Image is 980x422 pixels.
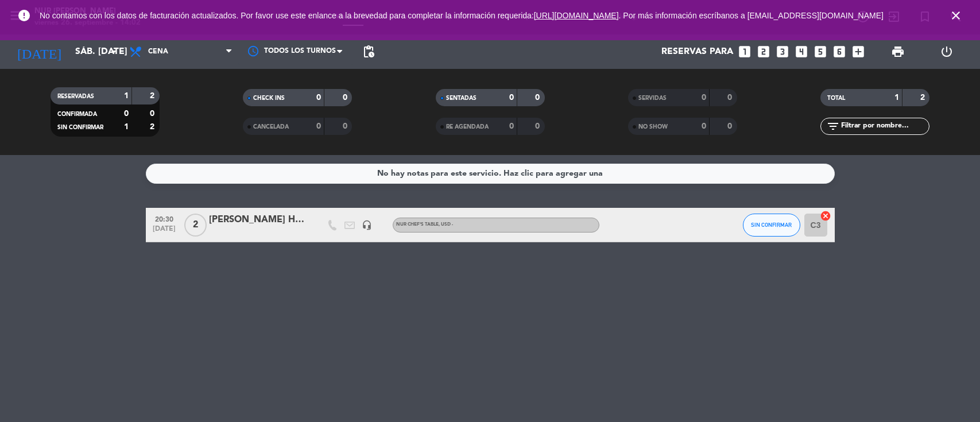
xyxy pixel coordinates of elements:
[377,167,603,180] div: No hay notas para este servicio. Haz clic para agregar una
[619,11,884,20] a: . Por más información escríbanos a [EMAIL_ADDRESS][DOMAIN_NAME]
[940,45,954,59] i: power_settings_new
[40,11,884,20] span: No contamos con los datos de facturación actualizados. Por favor use este enlance a la brevedad p...
[638,124,668,130] span: NO SHOW
[124,123,129,131] strong: 1
[343,94,350,102] strong: 0
[949,9,963,22] i: close
[343,122,350,130] strong: 0
[827,95,845,101] span: TOTAL
[253,95,285,101] span: CHECK INS
[727,122,734,130] strong: 0
[17,9,31,22] i: error
[509,122,514,130] strong: 0
[253,124,289,130] span: CANCELADA
[57,111,97,117] span: CONFIRMADA
[150,92,157,100] strong: 2
[813,44,828,59] i: looks_5
[150,110,157,118] strong: 0
[891,45,905,59] span: print
[534,11,619,20] a: [URL][DOMAIN_NAME]
[150,212,179,225] span: 20:30
[775,44,790,59] i: looks_3
[920,94,927,102] strong: 2
[9,39,69,64] i: [DATE]
[209,212,307,227] div: [PERSON_NAME] Hab 4
[826,119,840,133] i: filter_list
[727,94,734,102] strong: 0
[535,94,542,102] strong: 0
[316,122,321,130] strong: 0
[184,214,207,237] span: 2
[661,47,733,57] span: Reservas para
[150,225,179,238] span: [DATE]
[737,44,752,59] i: looks_one
[702,94,706,102] strong: 0
[638,95,667,101] span: SERVIDAS
[396,222,453,227] span: NUR CHEF'S TABLE
[57,125,103,130] span: SIN CONFIRMAR
[446,95,477,101] span: SENTADAS
[150,123,157,131] strong: 2
[743,214,800,237] button: SIN CONFIRMAR
[923,34,971,69] div: LOG OUT
[820,210,831,222] i: cancel
[446,124,489,130] span: RE AGENDADA
[894,94,899,102] strong: 1
[832,44,847,59] i: looks_6
[756,44,771,59] i: looks_two
[751,222,792,228] span: SIN CONFIRMAR
[107,45,121,59] i: arrow_drop_down
[535,122,542,130] strong: 0
[362,45,375,59] span: pending_actions
[124,92,129,100] strong: 1
[840,120,929,133] input: Filtrar por nombre...
[124,110,129,118] strong: 0
[509,94,514,102] strong: 0
[702,122,706,130] strong: 0
[57,94,94,99] span: RESERVADAS
[362,220,372,230] i: headset_mic
[794,44,809,59] i: looks_4
[316,94,321,102] strong: 0
[439,222,453,227] span: , USD -
[851,44,866,59] i: add_box
[148,48,168,56] span: Cena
